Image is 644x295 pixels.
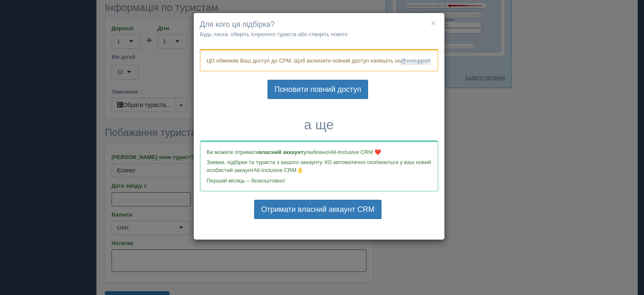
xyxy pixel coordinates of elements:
[431,18,436,27] button: ×
[207,158,431,174] p: Заявки, підбірки та туристи з вашого аккаунту ХО автоматично скопіюються у ваш новий особистий ак...
[200,117,438,132] h3: а ще
[200,49,438,71] div: ЦО обмежив Ваш доступ до СРМ. Щоб включити повний доступ напишіть на
[207,148,431,156] p: Ви можете отримати улюбленої
[200,19,438,30] h4: Для кого ця підбірка?
[259,149,304,155] b: власний аккаунт
[401,57,430,64] a: @xosupport
[330,149,381,155] span: All-Inclusive CRM ❤️
[254,200,382,219] a: Отримати власний аккаунт CRM
[267,80,369,99] a: Поновити повний доступ
[254,167,304,173] span: All-Inclusive CRM👌
[207,177,431,185] p: Перший місяць – безкоштовно!
[200,30,438,38] p: Будь ласка, оберіть існуючого туриста або створіть нового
